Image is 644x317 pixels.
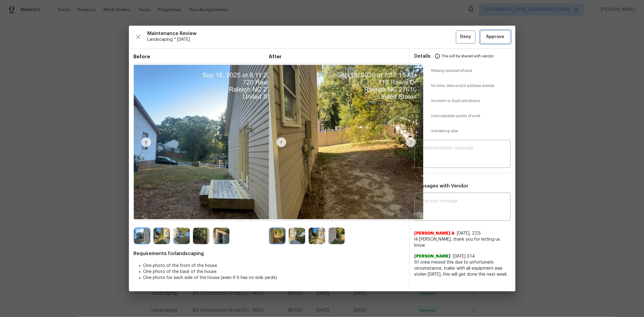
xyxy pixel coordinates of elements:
span: Maintenance Review [148,30,456,37]
img: right-chevron-button-url [406,137,416,147]
span: 9.1 crew missed this due to unfortunate circumstance, trailer with all equipment was stolen [DATE... [415,259,511,277]
button: Deny [456,30,476,43]
span: Before [134,54,269,60]
span: Unacceptable quality of work [431,114,511,119]
img: left-chevron-button-url [141,137,151,147]
span: Landscaping * [DATE] [148,37,456,43]
button: Approve [480,30,511,43]
span: Hi [PERSON_NAME], thank you for letting us know. [415,236,511,248]
div: Incorrect or duplicate photos [410,94,515,109]
span: Messages with Vendor [415,184,469,188]
span: Deny [460,33,471,41]
span: Approve [486,33,505,41]
span: Incorrect or duplicate photos [431,98,511,104]
span: No time, date and/or address stamps [431,83,511,88]
span: Something else [431,129,511,134]
span: [PERSON_NAME] [415,253,451,259]
span: [DATE] 3:14 [453,254,475,258]
div: Missing required photos [410,63,515,78]
span: [DATE], 22:5 [457,231,481,235]
span: Missing required photos [431,68,511,73]
span: This will be shared with vendor [442,49,494,63]
div: No time, date and/or address stamps [410,78,515,94]
span: After [269,54,404,60]
span: Details [415,49,431,63]
div: Unacceptable quality of work [410,109,515,124]
li: One photo of the back of the house [143,269,404,275]
div: Something else [410,124,515,139]
li: One photo for each side of the house (even if it has no side yards) [143,275,404,281]
img: left-chevron-button-url [277,137,286,147]
span: [PERSON_NAME] A [415,230,455,236]
li: One photo of the front of the house [143,263,404,269]
span: Requirements for landscaping [134,251,404,257]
